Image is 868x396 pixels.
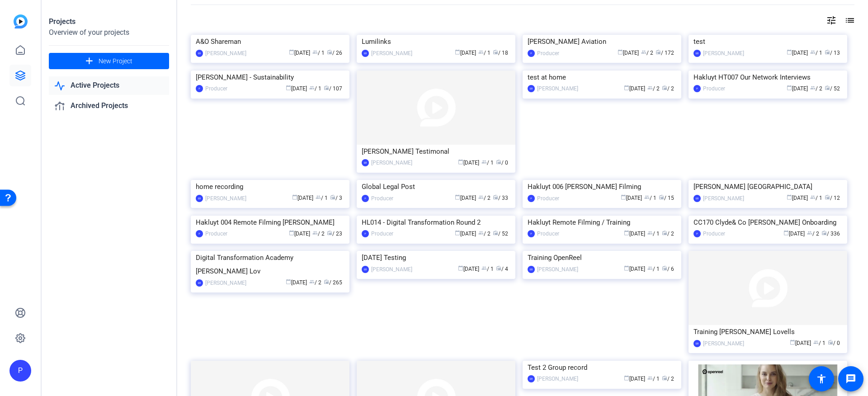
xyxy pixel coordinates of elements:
[9,360,31,382] div: P
[455,49,460,55] span: calendar_today
[289,49,294,55] span: calendar_today
[647,376,660,382] span: / 1
[324,279,329,284] span: radio
[810,85,816,90] span: group
[286,279,307,286] span: [DATE]
[621,195,642,201] span: [DATE]
[825,85,840,92] span: / 52
[327,230,332,236] span: radio
[196,71,344,84] div: [PERSON_NAME] - Sustainability
[286,279,291,284] span: calendar_today
[324,279,342,286] span: / 265
[455,195,476,201] span: [DATE]
[662,85,674,92] span: / 2
[481,159,487,165] span: group
[537,194,559,203] div: Producer
[289,231,310,237] span: [DATE]
[844,15,854,26] mat-icon: list
[647,265,653,271] span: group
[787,49,792,55] span: calendar_today
[810,50,822,56] span: / 1
[537,229,559,238] div: Producer
[362,35,510,48] div: Lumilinks
[826,15,837,26] mat-icon: tune
[624,266,645,272] span: [DATE]
[196,279,203,287] div: EB
[790,340,811,346] span: [DATE]
[14,14,28,28] img: blue-gradient.svg
[828,340,840,346] span: / 0
[49,97,169,115] a: Archived Projects
[309,85,321,92] span: / 1
[496,159,501,165] span: radio
[810,49,816,55] span: group
[693,50,701,57] div: EB
[693,35,842,48] div: test
[659,194,664,200] span: radio
[641,49,646,55] span: group
[289,230,294,236] span: calendar_today
[324,85,342,92] span: / 107
[493,231,508,237] span: / 52
[624,230,629,236] span: calendar_today
[641,50,653,56] span: / 2
[825,50,840,56] span: / 13
[205,194,246,203] div: [PERSON_NAME]
[196,216,344,229] div: Hakluyt 004 Remote Filming [PERSON_NAME]
[327,49,332,55] span: radio
[362,216,510,229] div: HL014 - Digital Transformation Round 2
[693,180,842,193] div: [PERSON_NAME] [GEOGRAPHIC_DATA]
[703,84,725,93] div: Producer
[825,194,830,200] span: radio
[662,266,674,272] span: / 6
[528,50,535,57] div: P
[647,85,653,90] span: group
[693,325,842,339] div: Training [PERSON_NAME] Lovells
[644,194,650,200] span: group
[813,340,826,346] span: / 1
[458,159,463,165] span: calendar_today
[493,194,498,200] span: radio
[537,84,578,93] div: [PERSON_NAME]
[703,229,725,238] div: Producer
[478,194,484,200] span: group
[49,53,169,69] button: New Project
[371,49,412,58] div: [PERSON_NAME]
[825,49,830,55] span: radio
[455,231,476,237] span: [DATE]
[205,84,227,93] div: Producer
[481,160,494,166] span: / 1
[528,361,676,374] div: Test 2 Group record
[618,49,623,55] span: calendar_today
[647,266,660,272] span: / 1
[662,265,667,271] span: radio
[703,49,744,58] div: [PERSON_NAME]
[312,50,325,56] span: / 1
[647,375,653,381] span: group
[286,85,291,90] span: calendar_today
[458,265,463,271] span: calendar_today
[662,230,667,236] span: radio
[821,230,827,236] span: radio
[481,265,487,271] span: group
[309,279,321,286] span: / 2
[362,266,369,273] div: EB
[312,231,325,237] span: / 2
[693,216,842,229] div: CC170 Clyde& Co [PERSON_NAME] Onboarding
[455,194,460,200] span: calendar_today
[371,158,412,167] div: [PERSON_NAME]
[813,339,819,345] span: group
[481,266,494,272] span: / 1
[693,195,701,202] div: EB
[693,71,842,84] div: Hakluyt HT007 Our Network Interviews
[693,85,701,92] div: P
[362,159,369,166] div: EB
[528,195,535,202] div: P
[49,16,169,27] div: Projects
[196,230,203,237] div: P
[496,266,508,272] span: / 4
[458,266,479,272] span: [DATE]
[787,194,792,200] span: calendar_today
[312,230,318,236] span: group
[825,85,830,90] span: radio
